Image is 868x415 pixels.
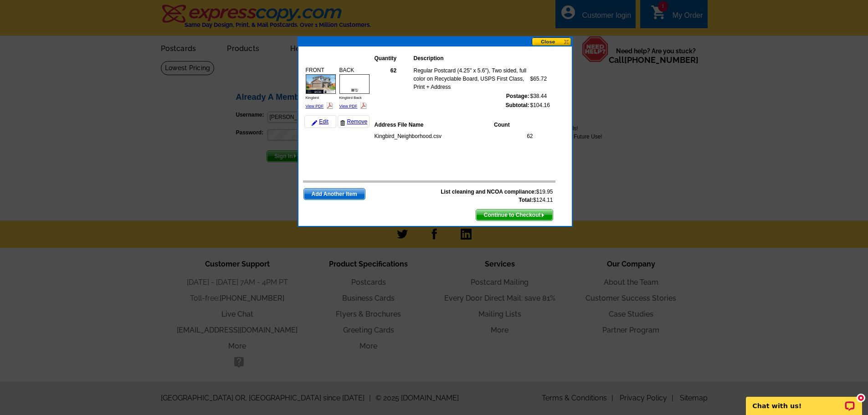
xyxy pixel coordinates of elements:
a: Add Another Item [303,188,365,200]
span: Add Another Item [304,189,365,200]
td: $65.72 [530,66,550,92]
strong: 62 [390,67,396,74]
a: View PDF [339,104,358,108]
iframe: LiveChat chat widget [740,386,868,415]
span: Continue to Checkout [476,210,553,220]
a: View PDF [306,104,324,108]
strong: Subtotal: [506,102,529,108]
th: Count [493,120,533,129]
img: pdf_logo.png [326,102,333,109]
td: Kingbird_Neighborhood.csv [374,132,498,141]
img: trashcan-icon.gif [340,120,345,126]
div: BACK [338,65,371,112]
th: Address File Name [374,120,494,129]
img: small-thumb.jpg [306,74,336,94]
td: 62 [498,132,534,141]
a: Remove [338,115,370,128]
span: $19.95 $124.11 [441,188,553,204]
td: $38.44 [530,92,550,101]
span: Kingbird [306,96,319,100]
span: Kingbird Back [339,96,362,100]
th: Description [413,54,530,63]
a: Continue to Checkout [476,209,553,221]
img: pencil-icon.gif [312,120,317,126]
td: $104.16 [530,101,550,110]
th: Quantity [374,54,413,63]
a: Edit [304,115,336,128]
img: pdf_logo.png [360,102,367,109]
strong: Total: [519,197,533,203]
img: small-thumb.jpg [339,74,370,94]
strong: Postage: [506,93,529,99]
strong: List cleaning and NCOA compliance: [441,189,536,195]
img: button-next-arrow-white.png [541,213,545,217]
div: FRONT [304,65,337,112]
td: Regular Postcard (4.25" x 5.6"), Two sided, full color on Recyclable Board, USPS First Class, Pri... [413,66,530,92]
